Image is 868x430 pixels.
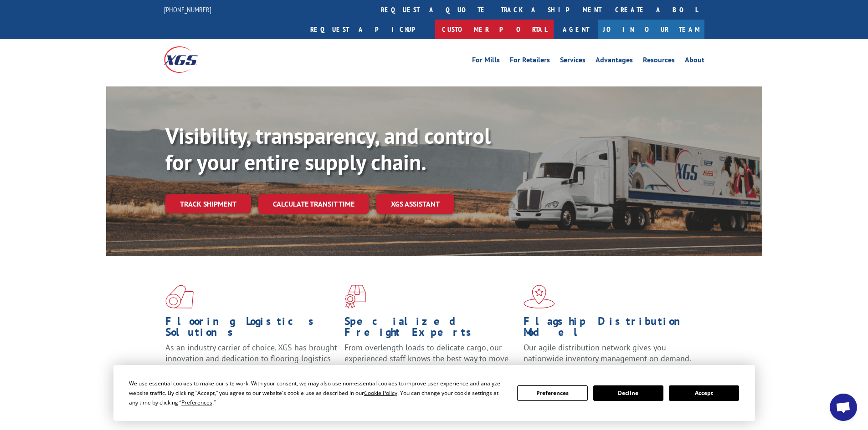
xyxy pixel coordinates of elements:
[669,385,739,401] button: Accept
[165,194,251,213] a: Track shipment
[685,56,704,66] a: About
[113,365,755,421] div: Cookie Consent Prompt
[554,20,598,39] a: Agent
[164,5,211,14] a: [PHONE_NUMBER]
[165,342,337,374] span: As an industry carrier of choice, XGS has brought innovation and dedication to flooring logistics...
[344,316,517,342] h1: Specialized Freight Experts
[303,20,435,39] a: Request a pickup
[181,399,212,406] span: Preferences
[344,342,517,383] p: From overlength loads to delicate cargo, our experienced staff knows the best way to move your fr...
[165,285,194,309] img: xgs-icon-total-supply-chain-intelligence-red
[165,316,338,342] h1: Flooring Logistics Solutions
[435,20,554,39] a: Customer Portal
[643,56,675,66] a: Resources
[510,56,550,66] a: For Retailers
[472,56,500,66] a: For Mills
[524,342,691,364] span: Our agile distribution network gives you nationwide inventory management on demand.
[344,285,366,309] img: xgs-icon-focused-on-flooring-red
[129,379,506,407] div: We use essential cookies to make our site work. With your consent, we may also use non-essential ...
[517,385,587,401] button: Preferences
[376,194,454,214] a: XGS ASSISTANT
[830,394,857,421] div: Open chat
[593,385,663,401] button: Decline
[258,194,369,214] a: Calculate transit time
[524,316,696,342] h1: Flagship Distribution Model
[364,389,397,397] span: Cookie Policy
[598,20,704,39] a: Join Our Team
[560,56,586,66] a: Services
[165,121,491,176] b: Visibility, transparency, and control for your entire supply chain.
[596,56,633,66] a: Advantages
[524,285,555,309] img: xgs-icon-flagship-distribution-model-red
